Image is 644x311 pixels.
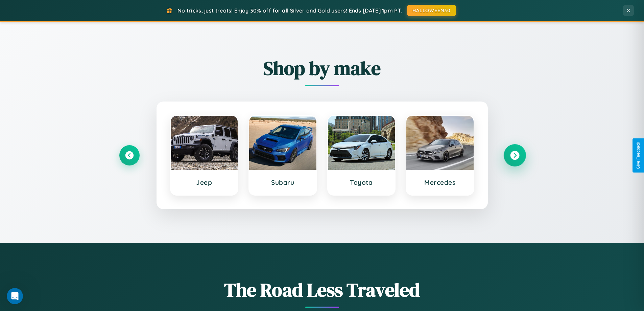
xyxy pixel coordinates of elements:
[335,178,388,186] h3: Toyota
[413,178,467,186] h3: Mercedes
[636,142,641,169] div: Give Feedback
[119,55,525,81] h2: Shop by make
[256,178,310,186] h3: Subaru
[177,178,231,186] h3: Jeep
[407,5,456,16] button: HALLOWEEN30
[7,288,23,304] iframe: Intercom live chat
[119,277,525,303] h1: The Road Less Traveled
[177,7,402,14] span: No tricks, just treats! Enjoy 30% off for all Silver and Gold users! Ends [DATE] 1pm PT.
